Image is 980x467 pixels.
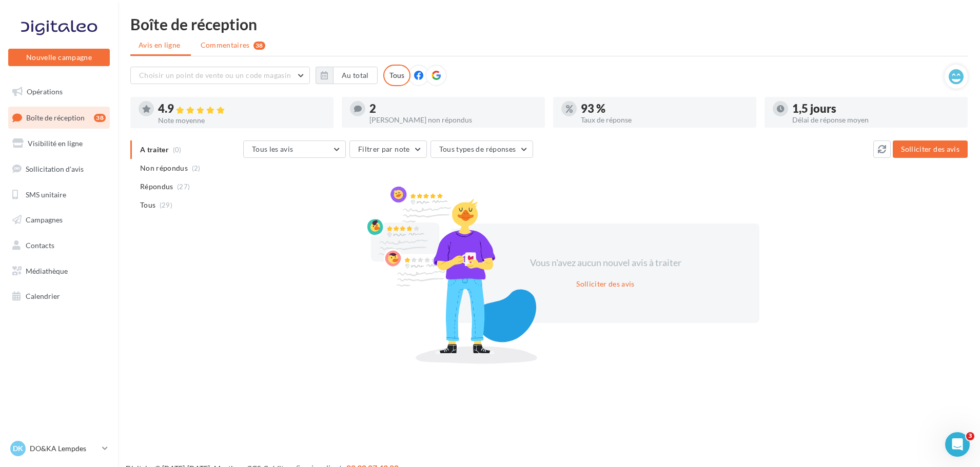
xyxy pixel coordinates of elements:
[6,81,112,103] a: Opérations
[201,40,250,50] span: Commentaires
[252,145,293,153] span: Tous les avis
[6,107,112,129] a: Boîte de réception38
[517,256,694,270] div: Vous n'avez aucun nouvel avis à traiter
[316,67,378,84] button: Au total
[26,113,85,121] span: Boîte de réception
[26,190,66,198] span: SMS unitaire
[130,67,310,84] button: Choisir un point de vente ou un code magasin
[140,163,188,173] span: Non répondus
[158,103,325,115] div: 4.9
[439,145,516,153] span: Tous types de réponses
[8,439,110,458] a: DK DO&KA Lempdes
[369,116,537,124] div: [PERSON_NAME] non répondus
[6,286,112,307] a: Calendrier
[792,116,959,124] div: Délai de réponse moyen
[333,67,378,84] button: Au total
[253,42,265,50] div: 38
[966,432,974,440] span: 3
[26,165,84,173] span: Sollicitation d'avis
[369,103,537,114] div: 2
[192,164,201,172] span: (2)
[140,181,173,192] span: Répondus
[177,182,190,191] span: (27)
[581,116,748,124] div: Taux de réponse
[792,103,959,114] div: 1,5 jours
[572,278,639,290] button: Solliciter des avis
[30,443,98,454] p: DO&KA Lempdes
[243,140,346,158] button: Tous les avis
[139,71,291,79] span: Choisir un point de vente ou un code magasin
[581,103,748,114] div: 93 %
[430,140,533,158] button: Tous types de réponses
[26,267,68,275] span: Médiathèque
[6,260,112,282] a: Médiathèque
[945,432,970,457] iframe: Intercom live chat
[130,16,968,32] div: Boîte de réception
[26,241,54,250] span: Contacts
[6,209,112,231] a: Campagnes
[6,133,112,154] a: Visibilité en ligne
[160,201,172,209] span: (29)
[6,235,112,256] a: Contacts
[140,200,155,210] span: Tous
[26,292,60,300] span: Calendrier
[6,184,112,206] a: SMS unitaire
[158,117,325,124] div: Note moyenne
[893,140,968,158] button: Solliciter des avis
[28,139,83,148] span: Visibilité en ligne
[8,49,110,66] button: Nouvelle campagne
[26,215,63,224] span: Campagnes
[27,87,63,96] span: Opérations
[349,140,427,158] button: Filtrer par note
[13,443,23,454] span: DK
[383,65,410,86] div: Tous
[6,158,112,180] a: Sollicitation d'avis
[94,114,106,122] div: 38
